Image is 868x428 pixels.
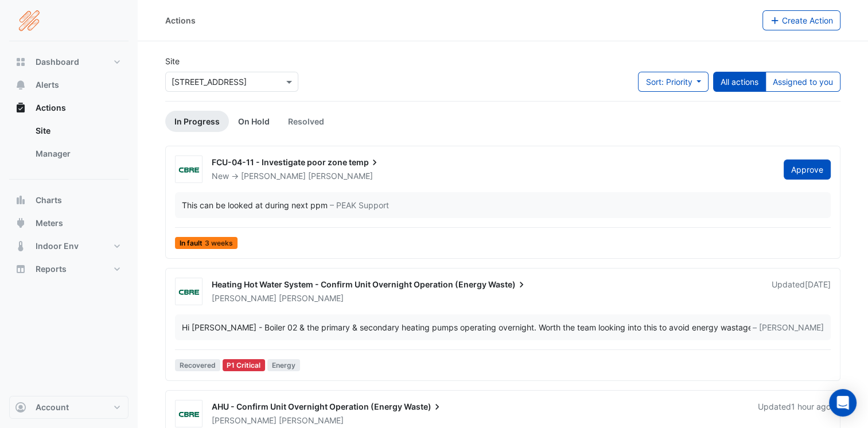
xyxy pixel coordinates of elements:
[26,119,129,142] a: Site
[223,359,266,371] div: P1 Critical
[15,263,26,275] app-icon: Reports
[829,389,857,417] div: Open Intercom Messenger
[805,279,831,289] span: Thu 09-Oct-2025 08:52 BST
[713,72,766,92] button: All actions
[765,72,840,92] button: Assigned to you
[165,14,196,26] div: Actions
[404,401,443,413] span: Waste)
[638,72,709,92] button: Sort: Priority
[645,77,692,87] span: Sort: Priority
[36,79,59,91] span: Alerts
[9,73,129,96] button: Alerts
[9,258,129,281] button: Reports
[9,189,129,212] button: Charts
[176,286,202,298] img: CBRE
[267,359,300,371] span: Energy
[36,263,67,275] span: Reports
[212,157,347,167] span: FCU-04-11 - Investigate poor zone
[753,321,824,333] span: – [PERSON_NAME]
[15,56,26,68] app-icon: Dashboard
[772,279,831,304] div: Updated
[182,321,750,333] div: Hi [PERSON_NAME] - Boiler 02 & the primary & secondary heating pumps operating overnight. Worth t...
[762,10,841,30] button: Create Action
[279,111,333,132] a: Resolved
[241,171,306,181] span: [PERSON_NAME]
[176,408,202,420] img: CBRE
[176,164,202,176] img: CBRE
[9,119,129,170] div: Actions
[791,402,831,411] span: Mon 13-Oct-2025 10:20 BST
[784,159,831,180] button: Approve
[175,359,220,371] span: Recovered
[279,415,344,426] span: [PERSON_NAME]
[488,279,527,290] span: Waste)
[182,199,328,211] div: This can be looked at during next ppm
[212,171,229,181] span: New
[231,171,239,181] span: ->
[9,396,129,419] button: Account
[15,240,26,252] app-icon: Indoor Env
[212,415,277,425] span: [PERSON_NAME]
[308,170,373,182] span: [PERSON_NAME]
[36,217,63,229] span: Meters
[9,50,129,73] button: Dashboard
[212,279,486,289] span: Heating Hot Water System - Confirm Unit Overnight Operation (Energy
[229,111,279,132] a: On Hold
[9,235,129,258] button: Indoor Env
[9,96,129,119] button: Actions
[36,56,79,68] span: Dashboard
[212,402,402,411] span: AHU - Confirm Unit Overnight Operation (Energy
[36,240,79,252] span: Indoor Env
[279,293,344,304] span: [PERSON_NAME]
[9,212,129,235] button: Meters
[36,194,62,206] span: Charts
[165,111,229,132] a: In Progress
[15,79,26,91] app-icon: Alerts
[349,157,380,168] span: temp
[15,194,26,206] app-icon: Charts
[330,199,389,211] span: – PEAK Support
[36,102,66,114] span: Actions
[212,293,277,303] span: [PERSON_NAME]
[15,217,26,229] app-icon: Meters
[14,9,65,32] img: Company Logo
[205,240,233,247] span: 3 weeks
[791,165,823,174] span: Approve
[758,401,831,426] div: Updated
[36,402,69,413] span: Account
[175,237,238,249] span: In fault
[26,142,129,165] a: Manager
[165,55,180,67] label: Site
[782,15,833,25] span: Create Action
[15,102,26,114] app-icon: Actions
